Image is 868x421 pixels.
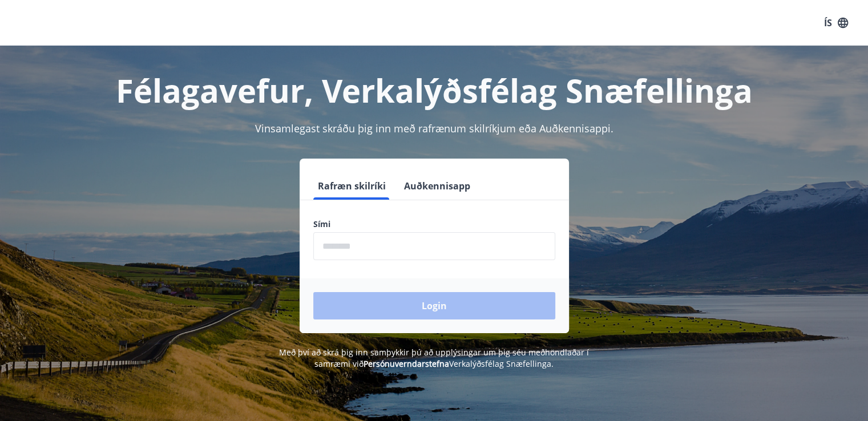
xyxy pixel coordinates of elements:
label: Sími [313,218,555,230]
h1: Félagavefur, Verkalýðsfélag Snæfellinga [37,68,831,112]
button: ÍS [818,13,854,33]
a: Persónuverndarstefna [364,358,449,369]
button: Auðkennisapp [399,172,475,200]
span: Með því að skrá þig inn samþykkir þú að upplýsingar um þig séu meðhöndlaðar í samræmi við Verkalý... [279,347,589,369]
button: Rafræn skilríki [313,172,390,200]
span: Vinsamlegast skráðu þig inn með rafrænum skilríkjum eða Auðkennisappi. [255,122,613,135]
